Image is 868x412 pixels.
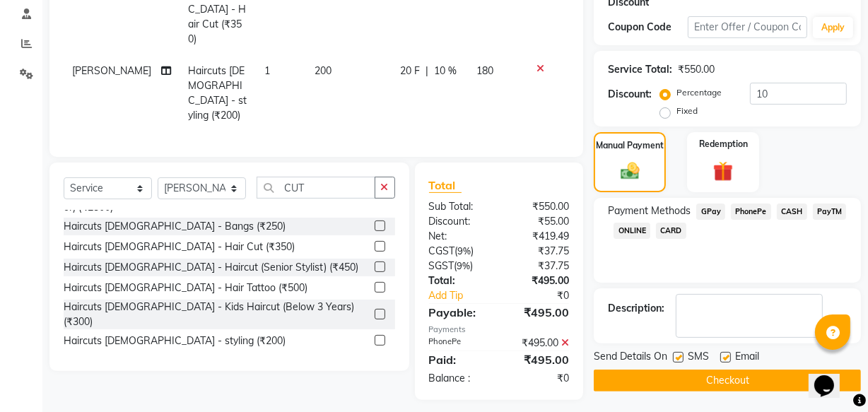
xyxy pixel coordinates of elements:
[676,86,722,99] label: Percentage
[676,105,698,117] label: Fixed
[64,260,358,275] div: Haircuts [DEMOGRAPHIC_DATA] - Haircut (Senior Stylist) (₹450)
[696,204,725,220] span: GPay
[499,259,580,273] div: ₹37.75
[608,62,672,77] div: Service Total:
[189,64,247,122] span: Haircuts [DEMOGRAPHIC_DATA] - styling (₹200)
[608,204,691,218] span: Payment Methods
[418,259,499,273] div: ( )
[608,20,688,35] div: Coupon Code
[678,62,715,77] div: ₹550.00
[499,273,580,288] div: ₹495.00
[688,16,807,38] input: Enter Offer / Coupon Code
[813,204,847,220] span: PayTM
[699,138,748,151] label: Redemption
[418,371,499,386] div: Balance :
[264,64,270,77] span: 1
[64,334,286,348] div: Haircuts [DEMOGRAPHIC_DATA] - styling (₹200)
[64,281,307,295] div: Haircuts [DEMOGRAPHIC_DATA] - Hair Tattoo (₹500)
[315,64,332,77] span: 200
[400,64,420,78] span: 20 F
[64,219,286,234] div: Haircuts [DEMOGRAPHIC_DATA] - Bangs (₹250)
[608,301,664,316] div: Description:
[777,204,807,220] span: CASH
[426,64,428,78] span: |
[418,214,499,229] div: Discount:
[418,304,499,321] div: Payable:
[418,229,499,244] div: Net:
[499,214,580,229] div: ₹55.00
[499,371,580,386] div: ₹0
[418,288,512,303] a: Add Tip
[499,336,580,351] div: ₹495.00
[458,245,471,257] span: 9%
[429,245,455,257] span: CGST
[499,244,580,259] div: ₹37.75
[813,17,853,38] button: Apply
[434,64,457,78] span: 10 %
[418,273,499,288] div: Total:
[594,349,667,367] span: Send Details On
[731,204,771,220] span: PhonePe
[418,336,499,351] div: PhonePe
[429,259,454,272] span: SGST
[418,351,499,368] div: Paid:
[429,178,462,193] span: Total
[477,64,494,77] span: 180
[418,199,499,214] div: Sub Total:
[64,240,295,254] div: Haircuts [DEMOGRAPHIC_DATA] - Hair Cut (₹350)
[499,304,580,321] div: ₹495.00
[615,160,645,182] img: _cash.svg
[594,370,861,392] button: Checkout
[608,87,652,102] div: Discount:
[596,139,664,152] label: Manual Payment
[499,351,580,368] div: ₹495.00
[429,324,570,336] div: Payments
[257,177,375,199] input: Search or Scan
[656,223,686,239] span: CARD
[64,300,369,329] div: Haircuts [DEMOGRAPHIC_DATA] - Kids Haircut (Below 3 Years) (₹300)
[512,288,580,303] div: ₹0
[72,64,151,77] span: [PERSON_NAME]
[418,244,499,259] div: ( )
[499,229,580,244] div: ₹419.49
[614,223,650,239] span: ONLINE
[457,260,471,271] span: 9%
[688,349,709,367] span: SMS
[735,349,759,367] span: Email
[499,199,580,214] div: ₹550.00
[707,159,739,184] img: _gift.svg
[809,355,854,398] iframe: chat widget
